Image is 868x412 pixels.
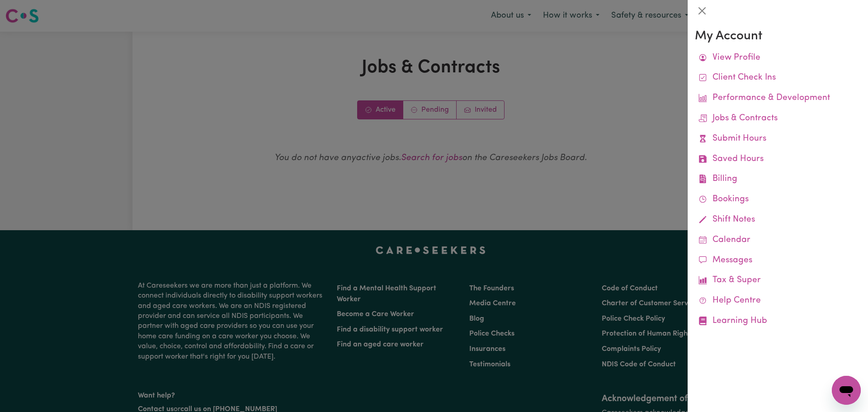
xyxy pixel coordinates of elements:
h3: My Account [695,29,861,44]
a: Saved Hours [695,149,861,170]
a: Performance & Development [695,88,861,109]
a: Billing [695,169,861,189]
a: Tax & Super [695,270,861,291]
button: Close [695,4,709,18]
a: Bookings [695,189,861,210]
a: Help Centre [695,291,861,311]
a: Jobs & Contracts [695,109,861,129]
a: Client Check Ins [695,68,861,88]
iframe: Button to launch messaging window [832,376,861,405]
a: Submit Hours [695,129,861,149]
a: Messages [695,251,861,271]
a: Learning Hub [695,311,861,331]
a: Calendar [695,230,861,251]
a: View Profile [695,48,861,68]
a: Shift Notes [695,210,861,230]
